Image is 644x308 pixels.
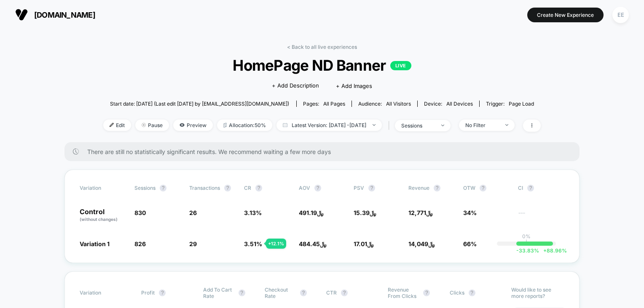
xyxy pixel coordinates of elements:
img: end [441,125,444,126]
a: < Back to all live experiences [287,44,357,50]
img: end [142,123,146,127]
img: rebalance [223,123,227,127]
button: ? [314,185,321,191]
button: ? [159,289,166,296]
span: Profit [141,289,155,296]
span: Checkout Rate [265,287,296,299]
span: | [386,119,395,132]
span: ﷼ [354,209,376,216]
span: Edit [103,119,131,131]
span: Revenue From Clicks [388,287,419,299]
span: 29 [189,240,197,247]
span: 88.96 % [539,247,567,254]
div: Trigger: [486,101,534,107]
span: 14,049 [408,240,428,247]
span: Allocation: 50% [217,119,272,131]
span: ﷼ [408,240,435,247]
span: CI [518,185,564,191]
span: CR [244,185,251,191]
span: OTW [463,185,510,191]
button: ? [239,289,245,296]
img: end [505,124,508,126]
button: ? [300,289,307,296]
span: Sessions [134,185,156,191]
div: Audience: [358,101,411,107]
span: 15.39 [354,209,370,216]
span: ﷼ [299,209,324,216]
span: --- [518,210,564,223]
span: Page Load [509,101,534,107]
span: 17.01 [354,240,367,247]
span: PSV [354,185,364,191]
span: Add To Cart Rate [203,287,234,299]
span: Start date: [DATE] (Last edit [DATE] by [EMAIL_ADDRESS][DOMAIN_NAME]) [110,101,289,107]
button: ? [224,185,231,191]
span: Revenue [408,185,429,191]
span: Pause [135,119,169,131]
span: 3.13 % [244,209,262,216]
p: Would like to see more reports? [511,287,564,299]
span: HomePage ND Banner [125,56,519,74]
span: Variation [80,185,126,191]
button: ? [341,289,348,296]
span: Transactions [189,185,220,191]
span: ﷼ [354,240,374,247]
img: edit [110,123,114,127]
span: There are still no statistically significant results. We recommend waiting a few more days [87,148,563,155]
p: Control [80,208,126,223]
span: + [543,247,547,254]
span: 826 [134,240,146,247]
span: AOV [299,185,310,191]
span: 491.19 [299,209,317,216]
button: ? [469,289,475,296]
div: EE [612,7,629,23]
button: ? [160,185,166,191]
img: end [373,124,376,126]
div: sessions [401,122,435,129]
span: (without changes) [80,217,118,222]
span: Device: [417,101,479,107]
span: 12,771 [408,209,426,216]
img: Visually logo [15,8,28,21]
button: ? [255,185,262,191]
span: 830 [134,209,146,216]
span: 26 [189,209,197,216]
span: + Add Description [272,82,319,90]
span: Variation 1 [80,240,110,247]
span: all devices [446,101,473,107]
span: all pages [323,101,345,107]
span: + Add Images [336,82,372,89]
span: 3.51 % [244,240,262,247]
button: ? [527,185,534,191]
div: No Filter [465,122,499,128]
span: ﷼ [408,209,433,216]
span: 66% [463,240,477,247]
p: LIVE [390,61,411,70]
span: 484.45 [299,240,320,247]
span: ﷼ [299,240,327,247]
span: Latest Version: [DATE] - [DATE] [276,119,382,131]
span: CTR [326,289,337,296]
div: + 12.1 % [266,239,286,249]
button: [DOMAIN_NAME] [13,8,98,21]
div: Pages: [303,101,345,107]
img: calendar [283,123,287,127]
span: Preview [173,119,213,131]
button: ? [480,185,486,191]
span: -33.83 % [516,247,539,254]
button: ? [368,185,375,191]
span: Clicks [450,289,464,296]
p: 0% [522,233,531,239]
button: ? [434,185,440,191]
span: [DOMAIN_NAME] [34,11,95,19]
span: Variation [80,287,126,299]
span: 34% [463,209,477,216]
span: All Visitors [386,101,411,107]
button: ? [423,289,430,296]
p: | [526,239,527,246]
button: Create New Experience [527,8,604,22]
button: EE [610,6,631,24]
